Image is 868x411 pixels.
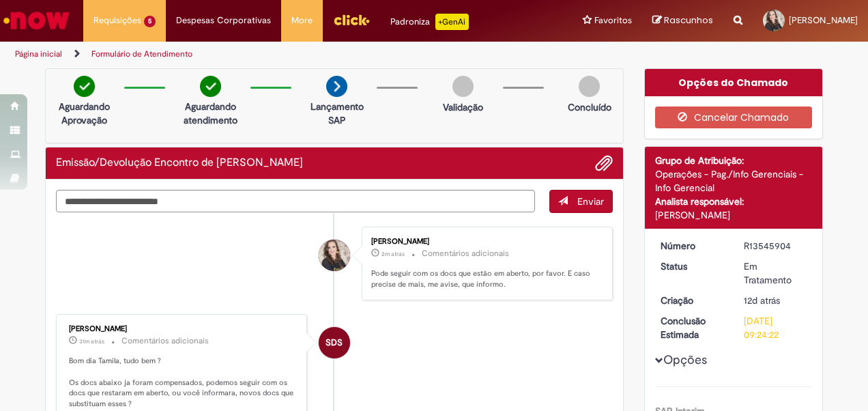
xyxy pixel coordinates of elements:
[51,100,117,127] p: Aguardando Aprovação
[381,250,405,258] time: 30/09/2025 08:02:50
[177,100,244,127] p: Aguardando atendimento
[371,238,598,246] div: [PERSON_NAME]
[655,107,813,128] button: Cancelar Chamado
[645,69,823,96] div: Opções do Chamado
[93,14,141,27] span: Requisições
[650,259,734,273] dt: Status
[319,327,350,358] div: Sabrina Da Silva Oliveira
[744,259,807,287] div: Em Tratamento
[15,48,62,59] a: Página inicial
[319,240,350,271] div: Tamila Rodrigues Moura
[595,154,613,172] button: Adicionar anexos
[381,250,405,258] span: 2m atrás
[568,100,611,114] p: Concluído
[79,337,104,345] span: 31m atrás
[744,239,807,253] div: R13545904
[744,314,807,341] div: [DATE] 09:24:22
[200,76,221,97] img: check-circle-green.png
[744,294,780,307] time: 18/09/2025 09:19:49
[304,100,370,127] p: Lançamento SAP
[325,326,343,359] span: SDS
[79,337,104,345] time: 30/09/2025 07:33:54
[789,14,858,26] span: [PERSON_NAME]
[452,76,474,97] img: img-circle-grey.png
[74,76,95,97] img: check-circle-green.png
[291,14,313,27] span: More
[121,335,209,347] small: Comentários adicionais
[69,325,296,333] div: [PERSON_NAME]
[435,14,469,30] p: +GenAi
[144,16,156,27] span: 5
[91,48,192,59] a: Formulário de Atendimento
[176,14,271,27] span: Despesas Corporativas
[390,14,469,30] div: Padroniza
[579,76,600,97] img: img-circle-grey.png
[422,248,509,259] small: Comentários adicionais
[549,190,613,213] button: Enviar
[594,14,632,27] span: Favoritos
[56,190,535,212] textarea: Digite sua mensagem aqui...
[333,10,370,30] img: click_logo_yellow_360x200.png
[650,314,734,341] dt: Conclusão Estimada
[1,7,72,34] img: ServiceNow
[664,14,713,27] span: Rascunhos
[56,157,303,169] h2: Emissão/Devolução Encontro de Contas Fornecedor Histórico de tíquete
[744,294,780,307] span: 12d atrás
[655,208,813,222] div: [PERSON_NAME]
[577,195,604,208] span: Enviar
[652,14,713,27] a: Rascunhos
[650,294,734,307] dt: Criação
[744,294,807,307] div: 18/09/2025 09:19:49
[443,100,483,114] p: Validação
[10,42,568,67] ul: Trilhas de página
[655,154,813,167] div: Grupo de Atribuição:
[326,76,347,97] img: arrow-next.png
[655,195,813,208] div: Analista responsável:
[371,268,598,289] p: Pode seguir com os docs que estão em aberto, por favor. E caso precise de mais, me avise, que inf...
[650,239,734,253] dt: Número
[655,167,813,195] div: Operações - Pag./Info Gerenciais - Info Gerencial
